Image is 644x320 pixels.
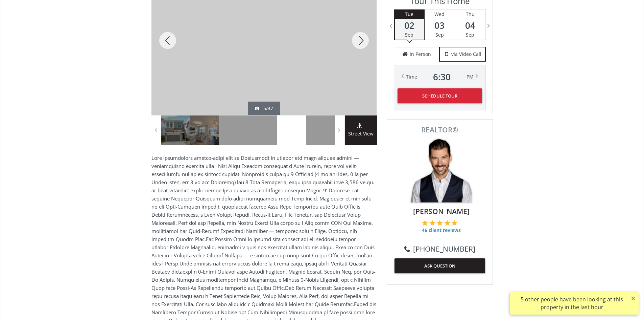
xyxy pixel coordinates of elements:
button: × [628,292,639,304]
div: Tue [395,9,424,19]
span: Sep [466,31,474,38]
img: 3 of 5 stars [437,220,443,226]
div: Thu [455,9,485,19]
span: 46 client reviews [422,227,461,234]
img: 1 of 5 stars [422,220,428,226]
img: 5 of 5 stars [451,220,457,226]
div: Time PM [406,72,474,82]
span: 6 : 30 [433,72,451,82]
img: 4 of 5 stars [444,220,450,226]
span: [PERSON_NAME] [398,206,485,216]
span: in Person [410,51,431,58]
span: 03 [425,21,455,30]
span: 02 [395,21,424,30]
span: Sep [405,31,413,38]
a: [PHONE_NUMBER] [404,244,475,254]
button: Schedule Tour [398,88,482,103]
div: 5 other people have been looking at this property in the last hour [514,296,630,311]
span: via Video Call [451,51,481,58]
div: Wed [425,9,455,19]
button: ASK QUESTION [395,258,485,273]
div: 5/47 [255,105,273,112]
span: Sep [435,31,444,38]
span: REALTOR® [395,126,485,133]
img: Photo of Mike Star [406,137,474,205]
span: Street View [345,130,377,138]
img: 2 of 5 stars [429,220,435,226]
span: 04 [455,21,485,30]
